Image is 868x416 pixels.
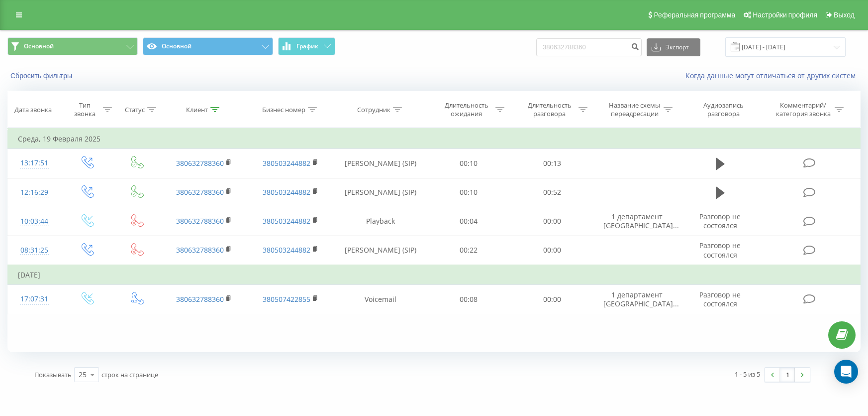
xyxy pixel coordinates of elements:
button: Экспорт [647,38,700,56]
td: Voicemail [334,285,427,314]
input: Поиск по номеру [536,38,642,56]
td: [DATE] [8,265,861,285]
div: 13:17:51 [18,153,51,173]
div: 1 - 5 из 5 [735,369,760,379]
span: строк на странице [101,370,158,379]
button: Основной [143,37,273,55]
a: 380632788360 [176,294,224,304]
a: 380503244882 [263,216,310,226]
div: 17:07:31 [18,289,51,309]
td: [PERSON_NAME] (SIP) [334,149,427,178]
a: 380632788360 [176,158,224,168]
td: 00:52 [510,178,593,207]
button: График [278,37,335,55]
td: 00:10 [427,178,510,207]
a: 380503244882 [263,187,310,197]
td: 00:00 [510,236,593,265]
span: График [296,43,318,50]
span: Настройки профиля [753,11,817,19]
button: Основной [7,37,138,55]
td: 00:00 [510,285,593,314]
div: Длительность разговора [523,101,576,118]
td: 00:13 [510,149,593,178]
a: 380503244882 [263,245,310,255]
td: Среда, 19 Февраля 2025 [8,129,861,149]
div: 12:16:29 [18,183,51,202]
div: Комментарий/категория звонка [774,101,832,118]
div: Название схемы переадресации [608,101,661,118]
span: Основной [24,42,54,50]
a: 380632788360 [176,245,224,255]
a: 380632788360 [176,187,224,197]
td: 00:04 [427,207,510,236]
a: 380507422855 [263,294,310,304]
a: 1 [780,368,795,382]
span: Реферальная программа [654,11,735,19]
span: Выход [834,11,855,19]
td: Playback [334,207,427,236]
a: 380632788360 [176,216,224,226]
span: Разговор не состоялся [699,241,741,259]
td: 00:22 [427,236,510,265]
div: Статус [125,106,145,114]
div: Тип звонка [70,101,100,118]
div: Клиент [186,106,208,114]
td: 00:10 [427,149,510,178]
td: [PERSON_NAME] (SIP) [334,178,427,207]
div: Бизнес номер [262,106,305,114]
span: Разговор не состоялся [699,212,741,230]
button: Сбросить фильтры [7,71,77,80]
a: Когда данные могут отличаться от других систем [685,71,861,80]
span: 1 департамент [GEOGRAPHIC_DATA]... [603,212,679,230]
div: Сотрудник [357,106,390,114]
div: Open Intercom Messenger [834,360,858,384]
div: 08:31:25 [18,241,51,260]
span: Показывать [34,370,72,379]
td: 00:00 [510,207,593,236]
td: [PERSON_NAME] (SIP) [334,236,427,265]
div: Аудиозапись разговора [691,101,756,118]
a: 380503244882 [263,158,310,168]
td: 00:08 [427,285,510,314]
div: Длительность ожидания [440,101,493,118]
span: 1 департамент [GEOGRAPHIC_DATA]... [603,290,679,308]
div: 10:03:44 [18,212,51,231]
span: Разговор не состоялся [699,290,741,308]
div: 25 [79,370,87,380]
div: Дата звонка [14,106,52,114]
